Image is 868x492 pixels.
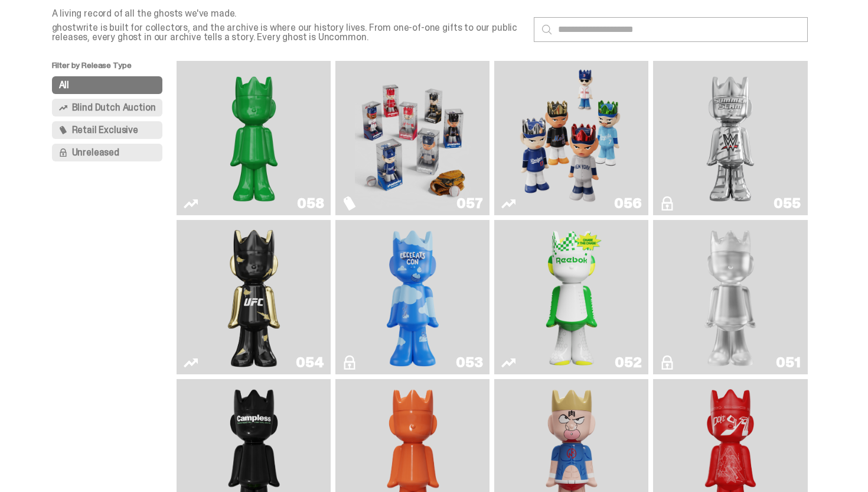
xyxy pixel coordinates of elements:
button: Blind Dutch Auction [52,99,163,116]
button: Unreleased [52,144,163,161]
a: Schrödinger's ghost: Sunday Green [184,66,324,211]
img: Court Victory [540,225,603,370]
div: 057 [456,196,482,211]
span: Unreleased [72,148,119,157]
div: 053 [456,355,482,370]
p: ghostwrite is built for collectors, and the archive is where our history lives. From one-of-one g... [52,23,524,42]
img: Schrödinger's ghost: Sunday Green [196,66,312,211]
div: 056 [614,196,641,211]
p: A living record of all the ghosts we've made. [52,9,524,18]
div: 051 [776,355,800,370]
img: Ruby [223,225,285,370]
a: Court Victory [501,225,641,370]
div: 052 [615,355,641,370]
div: 055 [774,196,800,211]
a: Game Face (2025) [342,66,482,211]
img: LLLoyalty [699,225,762,370]
a: Game Face (2025) [501,66,641,211]
a: LLLoyalty [660,225,800,370]
img: ghooooost [381,225,444,370]
div: 054 [296,355,324,370]
span: Blind Dutch Auction [72,103,156,112]
img: I Was There SummerSlam [673,66,788,211]
p: Filter by Release Type [52,61,177,76]
a: ghooooost [342,225,482,370]
a: I Was There SummerSlam [660,66,800,211]
img: Game Face (2025) [514,66,629,211]
button: All [52,76,163,94]
a: Ruby [184,225,324,370]
span: Retail Exclusive [72,125,138,135]
span: All [59,80,70,90]
button: Retail Exclusive [52,121,163,139]
div: 058 [297,196,324,211]
img: Game Face (2025) [355,66,471,211]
